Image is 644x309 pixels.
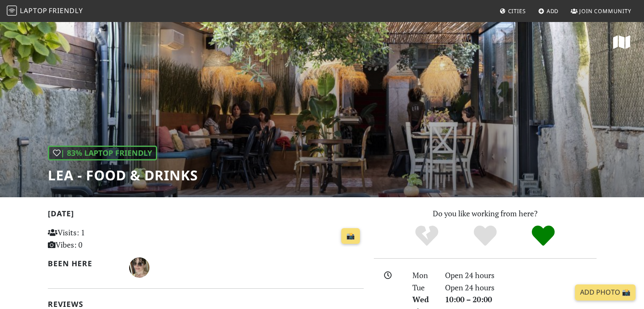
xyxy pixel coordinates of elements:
[48,146,157,160] div: | 83% Laptop Friendly
[440,293,602,306] div: 10:00 – 20:00
[7,4,83,19] a: LaptopFriendly LaptopFriendly
[567,3,635,19] a: Join Community
[129,262,149,272] span: Leonor Ribeiro
[456,224,514,248] div: Yes
[48,209,364,221] h2: [DATE]
[407,293,439,306] div: Wed
[49,6,83,15] span: Friendly
[374,207,597,220] p: Do you like working from here?
[579,7,631,15] span: Join Community
[440,281,602,294] div: Open 24 hours
[440,269,602,281] div: Open 24 hours
[7,6,17,16] img: LaptopFriendly
[48,259,119,268] h2: Been here
[341,228,360,244] a: 📸
[575,284,636,301] a: Add Photo 📸
[398,224,456,248] div: No
[535,3,562,19] a: Add
[547,7,559,15] span: Add
[129,257,149,278] img: 4182-leonor.jpg
[496,3,529,19] a: Cities
[48,300,364,309] h2: Reviews
[508,7,526,15] span: Cities
[48,226,146,251] p: Visits: 1 Vibes: 0
[20,6,47,15] span: Laptop
[514,224,572,248] div: Definitely!
[407,281,439,294] div: Tue
[407,269,439,281] div: Mon
[48,167,198,183] h1: LEA - Food & Drinks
